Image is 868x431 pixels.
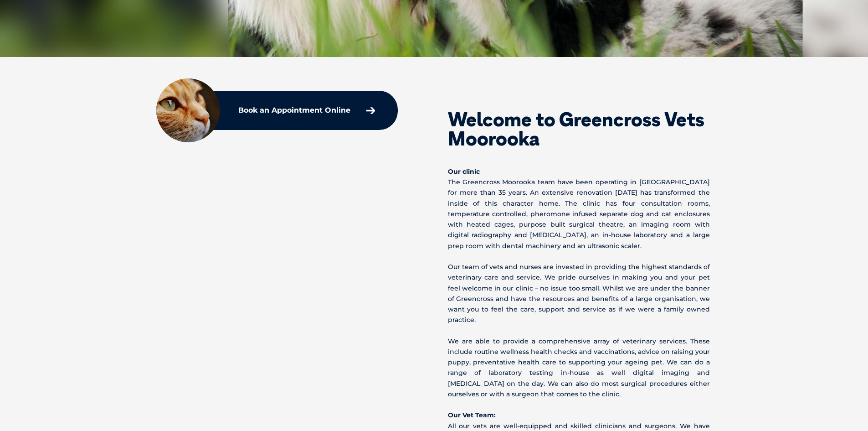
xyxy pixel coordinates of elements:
[234,102,380,119] a: Book an Appointment Online
[448,262,710,325] p: Our team of vets and nurses are invested in providing the highest standards of veterinary care an...
[448,110,710,148] h2: Welcome to Greencross Vets Moorooka
[448,336,710,400] p: We are able to provide a comprehensive array of veterinary services. These include routine wellne...
[238,107,350,114] p: Book an Appointment Online
[448,167,480,176] b: Our clinic
[448,411,496,419] b: Our Vet Team:
[448,166,710,251] p: The Greencross Moorooka team have been operating in [GEOGRAPHIC_DATA] for more than 35 years. An ...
